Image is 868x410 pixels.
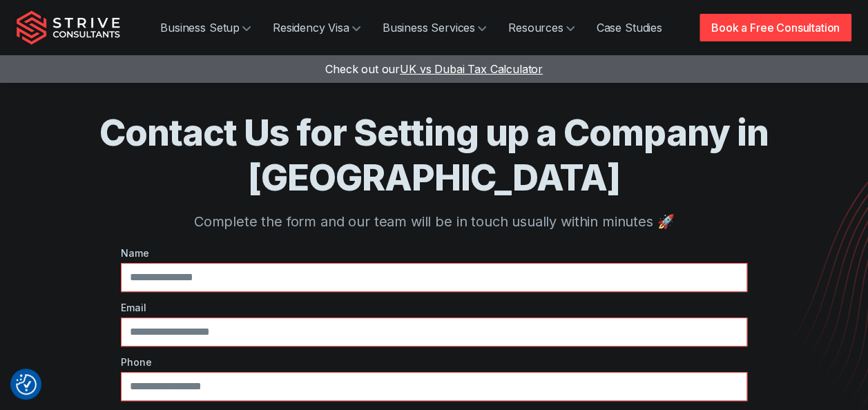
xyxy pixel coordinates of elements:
[700,14,851,41] a: Book a Free Consultation
[497,14,586,41] a: Resources
[121,355,747,369] label: Phone
[16,374,37,395] img: Revisit consent button
[17,211,851,232] p: Complete the form and our team will be in touch usually within minutes 🚀
[16,374,37,395] button: Consent Preferences
[262,14,372,41] a: Residency Visa
[121,246,747,260] label: Name
[372,14,497,41] a: Business Services
[17,10,120,45] img: Strive Consultants
[586,14,673,41] a: Case Studies
[149,14,262,41] a: Business Setup
[400,62,543,76] span: UK vs Dubai Tax Calculator
[17,110,851,200] h1: Contact Us for Setting up a Company in [GEOGRAPHIC_DATA]
[325,62,543,76] a: Check out ourUK vs Dubai Tax Calculator
[121,300,747,315] label: Email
